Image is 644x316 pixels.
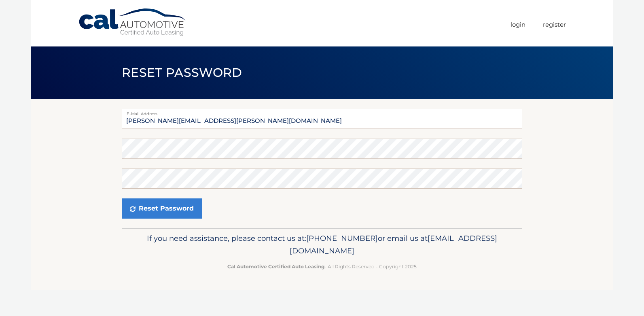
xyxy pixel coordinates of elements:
[122,65,242,80] span: Reset Password
[227,263,324,270] strong: Cal Automotive Certified Auto Leasing
[127,232,517,258] p: If you need assistance, please contact us at: or email us at
[122,109,522,115] label: E-Mail Address
[543,18,566,31] a: Register
[511,18,525,31] a: Login
[122,198,202,219] button: Reset Password
[78,8,187,37] a: Cal Automotive
[306,234,378,243] span: [PHONE_NUMBER]
[122,109,522,129] input: E-mail Address
[127,262,517,271] p: - All Rights Reserved - Copyright 2025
